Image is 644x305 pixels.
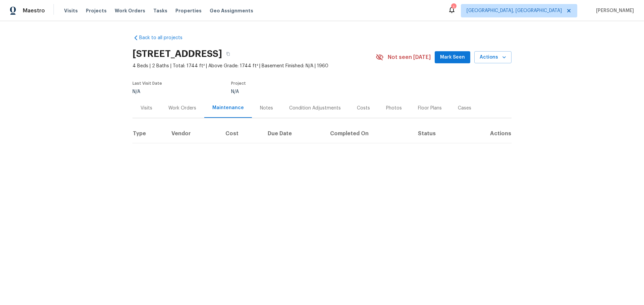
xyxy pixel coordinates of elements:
[153,8,167,13] span: Tasks
[388,54,431,61] span: Not seen [DATE]
[132,81,162,85] span: Last Visit Date
[212,104,244,111] div: Maintenance
[325,124,413,143] th: Completed On
[289,105,341,111] div: Condition Adjustments
[222,48,234,60] button: Copy Address
[467,7,562,14] span: [GEOGRAPHIC_DATA], [GEOGRAPHIC_DATA]
[23,7,45,14] span: Maestro
[166,124,220,143] th: Vendor
[357,105,370,111] div: Costs
[435,51,470,64] button: Mark Seen
[451,4,456,11] div: 1
[458,105,471,111] div: Cases
[260,105,273,111] div: Notes
[175,7,202,14] span: Properties
[210,7,253,14] span: Geo Assignments
[132,63,376,69] span: 4 Beds | 2 Baths | Total: 1744 ft² | Above Grade: 1744 ft² | Basement Finished: N/A | 1960
[132,34,197,41] a: Back to all projects
[141,105,152,111] div: Visits
[220,124,263,143] th: Cost
[64,7,78,14] span: Visits
[464,124,512,143] th: Actions
[115,7,145,14] span: Work Orders
[440,53,465,62] span: Mark Seen
[168,105,196,111] div: Work Orders
[132,124,166,143] th: Type
[231,81,246,85] span: Project
[386,105,402,111] div: Photos
[474,51,512,64] button: Actions
[132,51,222,57] h2: [STREET_ADDRESS]
[413,124,464,143] th: Status
[593,7,634,14] span: [PERSON_NAME]
[86,7,107,14] span: Projects
[418,105,442,111] div: Floor Plans
[480,53,506,62] span: Actions
[132,89,162,94] div: N/A
[262,124,325,143] th: Due Date
[231,89,360,94] div: N/A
